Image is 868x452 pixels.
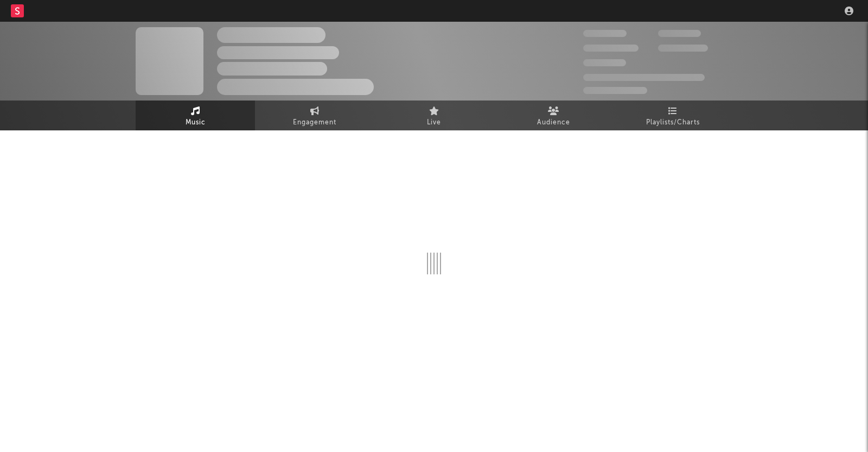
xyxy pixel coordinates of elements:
span: Playlists/Charts [646,116,700,129]
a: Engagement [255,101,374,130]
a: Live [374,101,494,130]
span: Engagement [293,116,336,129]
span: 100.000 [658,30,701,37]
span: 100.000 [583,59,626,66]
a: Playlists/Charts [613,101,732,130]
span: Audience [537,116,570,129]
span: Jump Score: 85.0 [583,87,647,94]
span: 1.000.000 [658,45,708,52]
span: 300.000 [583,30,627,37]
span: 50.000.000 Monthly Listeners [583,74,705,81]
a: Audience [494,101,613,130]
a: Music [136,101,255,130]
span: Music [186,116,206,129]
span: 50.000.000 [583,45,639,52]
span: Live [427,116,441,129]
